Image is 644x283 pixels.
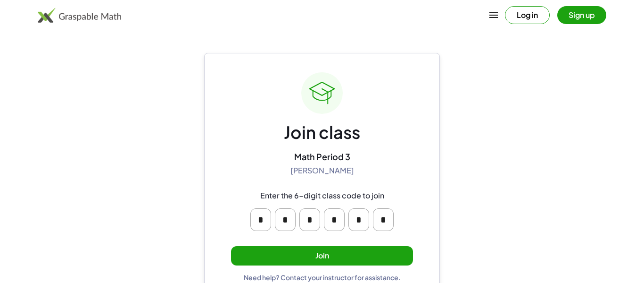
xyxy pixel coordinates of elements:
button: Sign up [557,6,606,24]
div: Need help? Contact your instructor for assistance. [244,273,401,282]
button: Log in [505,6,550,24]
div: Math Period 3 [294,151,350,162]
div: Enter the 6-digit class code to join [260,191,384,201]
button: Join [231,246,413,266]
div: [PERSON_NAME] [290,166,354,176]
div: Join class [284,121,360,144]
